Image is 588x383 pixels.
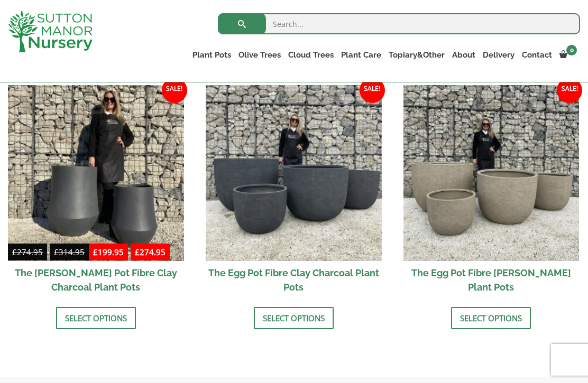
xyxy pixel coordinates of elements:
bdi: 274.95 [12,247,43,257]
h2: The Egg Pot Fibre [PERSON_NAME] Plant Pots [403,261,580,299]
a: Plant Care [337,48,385,62]
a: Select options for “The Egg Pot Fibre Clay Champagne Plant Pots” [451,307,531,329]
bdi: 274.95 [135,247,166,257]
input: Search... [218,13,580,34]
span: 0 [566,45,577,55]
a: Sale! £274.95-£314.95 £199.95-£274.95 The [PERSON_NAME] Pot Fibre Clay Charcoal Plant Pots [8,85,184,299]
a: Select options for “The Egg Pot Fibre Clay Charcoal Plant Pots” [254,307,334,329]
span: Sale! [557,78,582,103]
span: £ [135,247,140,257]
a: Topiary&Other [385,48,448,62]
a: Sale! The Egg Pot Fibre Clay Charcoal Plant Pots [206,85,382,299]
img: The Egg Pot Fibre Clay Charcoal Plant Pots [206,85,382,261]
span: £ [12,247,17,257]
span: £ [93,247,98,257]
a: Select options for “The Bien Hoa Pot Fibre Clay Charcoal Plant Pots” [56,307,136,329]
a: Olive Trees [235,48,284,62]
h2: The Egg Pot Fibre Clay Charcoal Plant Pots [206,261,382,299]
h2: The [PERSON_NAME] Pot Fibre Clay Charcoal Plant Pots [8,261,184,299]
a: 0 [556,48,580,62]
img: The Egg Pot Fibre Clay Champagne Plant Pots [403,85,580,261]
ins: - [89,246,170,261]
span: £ [54,247,59,257]
a: Delivery [479,48,518,62]
bdi: 199.95 [93,247,124,257]
a: About [448,48,479,62]
bdi: 314.95 [54,247,85,257]
a: Contact [518,48,556,62]
a: Cloud Trees [284,48,337,62]
span: Sale! [162,78,187,103]
del: - [8,246,89,261]
span: Sale! [360,78,385,103]
img: The Bien Hoa Pot Fibre Clay Charcoal Plant Pots [8,85,184,261]
a: Plant Pots [189,48,235,62]
img: logo [8,11,93,52]
a: Sale! The Egg Pot Fibre [PERSON_NAME] Plant Pots [403,85,580,299]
